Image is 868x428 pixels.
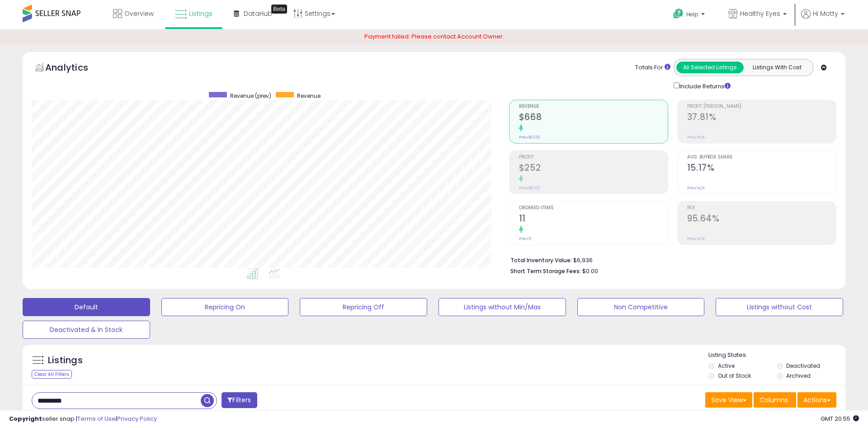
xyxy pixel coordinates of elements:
[716,298,843,316] button: Listings without Cost
[582,267,598,275] span: $0.00
[364,32,504,41] span: Payment failed: Please contact Account Owner.
[161,298,289,316] button: Repricing On
[230,92,271,100] span: Revenue (prev)
[23,321,150,339] button: Deactivated & In Stock
[297,92,321,100] span: Revenue
[117,414,157,423] a: Privacy Policy
[45,61,106,76] h5: Analytics
[23,298,150,316] button: Default
[687,206,836,211] span: ROI
[687,236,705,241] small: Prev: N/A
[519,155,668,160] span: Profit
[813,9,838,18] span: Hi Motty
[9,414,42,423] strong: Copyright
[300,298,427,316] button: Repricing Off
[821,414,859,423] span: 2025-09-8 20:55 GMT
[718,362,735,370] label: Active
[754,392,796,408] button: Columns
[687,185,705,191] small: Prev: N/A
[271,5,287,14] div: Tooltip anchor
[786,362,820,370] label: Deactivated
[687,163,836,175] h2: 15.17%
[635,63,670,72] div: Totals For
[577,298,705,316] button: Non Competitive
[510,254,830,265] li: $6,936
[687,112,836,124] h2: 37.81%
[48,354,83,367] h5: Listings
[519,163,668,175] h2: $252
[124,9,154,18] span: Overview
[519,236,532,241] small: Prev: 0
[801,9,844,29] a: Hi Motty
[667,81,741,91] div: Include Returns
[743,62,811,73] button: Listings With Cost
[519,206,668,211] span: Ordered Items
[244,9,272,18] span: DataHub
[189,9,212,18] span: Listings
[222,392,257,408] button: Filters
[676,62,744,73] button: All Selected Listings
[77,414,116,423] a: Terms of Use
[519,185,540,191] small: Prev: $0.00
[673,8,684,19] i: Get Help
[687,155,836,160] span: Avg. Buybox Share
[797,392,836,408] button: Actions
[718,372,751,380] label: Out of Stock
[786,372,811,380] label: Archived
[666,1,714,29] a: Help
[686,10,698,18] span: Help
[32,370,72,379] div: Clear All Filters
[439,298,566,316] button: Listings without Min/Max
[510,256,572,264] b: Total Inventory Value:
[759,395,788,404] span: Columns
[9,415,157,423] div: seller snap | |
[510,267,581,275] b: Short Term Storage Fees:
[740,9,780,18] span: Healthy Eyes
[687,104,836,109] span: Profit [PERSON_NAME]
[519,112,668,124] h2: $668
[687,135,705,140] small: Prev: N/A
[687,213,836,226] h2: 95.64%
[705,392,752,408] button: Save View
[519,213,668,226] h2: 11
[519,135,540,140] small: Prev: $0.00
[519,104,668,109] span: Revenue
[708,351,845,360] p: Listing States:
